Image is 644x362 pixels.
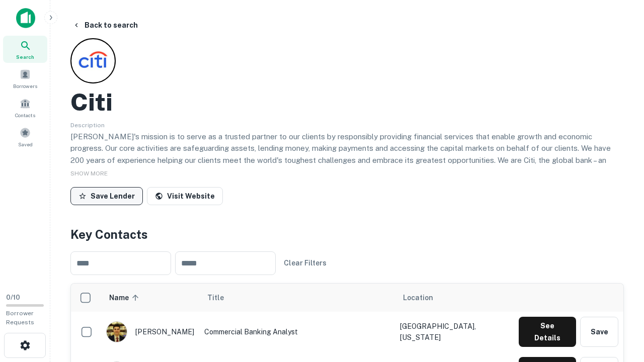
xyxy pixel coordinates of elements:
span: Search [16,53,34,61]
iframe: Chat Widget [594,282,644,330]
h4: Key Contacts [70,225,624,243]
img: 1753279374948 [107,322,127,342]
button: Save [580,317,618,347]
a: Saved [3,123,47,150]
button: Save Lender [70,187,143,205]
td: [GEOGRAPHIC_DATA], [US_STATE] [395,312,514,352]
p: [PERSON_NAME]'s mission is to serve as a trusted partner to our clients by responsibly providing ... [70,131,624,190]
th: Title [199,284,395,312]
a: Borrowers [3,65,47,92]
button: See Details [519,317,576,347]
th: Location [395,284,514,312]
span: SHOW MORE [70,170,108,177]
span: Description [70,122,105,129]
span: Title [207,292,237,304]
a: Visit Website [147,187,223,205]
span: 0 / 10 [6,294,20,301]
a: Search [3,36,47,63]
span: Saved [18,140,33,148]
span: Borrowers [13,82,37,90]
h2: Citi [70,87,113,117]
td: Commercial Banking Analyst [199,312,395,352]
span: Contacts [15,111,35,119]
img: capitalize-icon.png [16,8,35,28]
span: Name [109,292,142,304]
button: Back to search [68,16,142,34]
span: Borrower Requests [6,310,34,326]
button: Clear Filters [280,254,331,272]
th: Name [101,284,199,312]
div: [PERSON_NAME] [106,321,194,342]
a: Contacts [3,94,47,121]
span: Location [403,292,433,304]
